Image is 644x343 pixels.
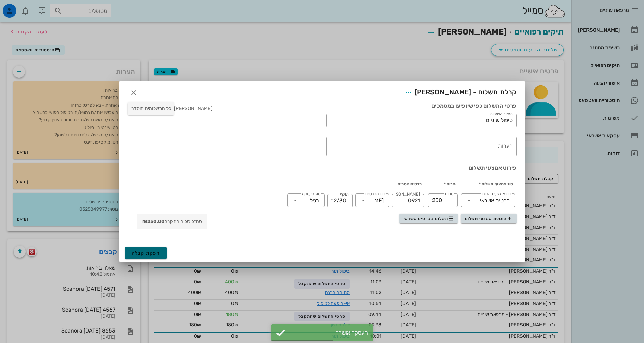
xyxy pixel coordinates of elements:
[302,191,320,197] label: סוג העסקה
[141,176,425,192] th: פרטים נוספים
[132,250,160,256] span: הפקת קבלה
[425,176,459,192] th: סכום *
[482,191,511,197] label: סוג אמצעי תשלום
[365,191,385,197] label: סוג הכרטיס
[459,176,517,192] th: סוג אמצעי תשלום *
[369,198,383,204] div: [PERSON_NAME]
[445,191,453,197] label: סכום
[287,193,325,207] div: סוג העסקהרגיל
[480,198,510,204] div: כרטיס אשראי
[402,87,517,99] span: קבלת תשלום - [PERSON_NAME]
[288,329,368,336] div: העסקה אושרה
[128,102,213,118] div: [PERSON_NAME]
[340,192,349,197] label: תוקף
[461,214,516,223] button: הוספת אמצעי תשלום
[396,192,420,197] label: [PERSON_NAME]׳ כרטיס
[461,193,515,207] div: סוג אמצעי תשלוםכרטיס אשראי
[490,112,513,117] label: תיאור השירות
[128,164,517,172] h3: פירוט אמצעי תשלום
[355,193,389,207] div: סוג הכרטיס[PERSON_NAME]
[399,214,458,223] button: תשלום בכרטיס אשראי
[310,198,319,204] div: רגיל
[125,247,167,259] button: הפקת קבלה
[130,106,172,111] span: כל התשלומים הוסדרו
[137,214,207,229] div: סה״כ סכום התקבל
[326,102,517,110] h3: פרטי התשלום כפי שיופיעו במסמכים
[142,219,165,224] strong: ₪250.00
[465,216,512,221] span: הוספת אמצעי תשלום
[404,216,454,221] span: תשלום בכרטיס אשראי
